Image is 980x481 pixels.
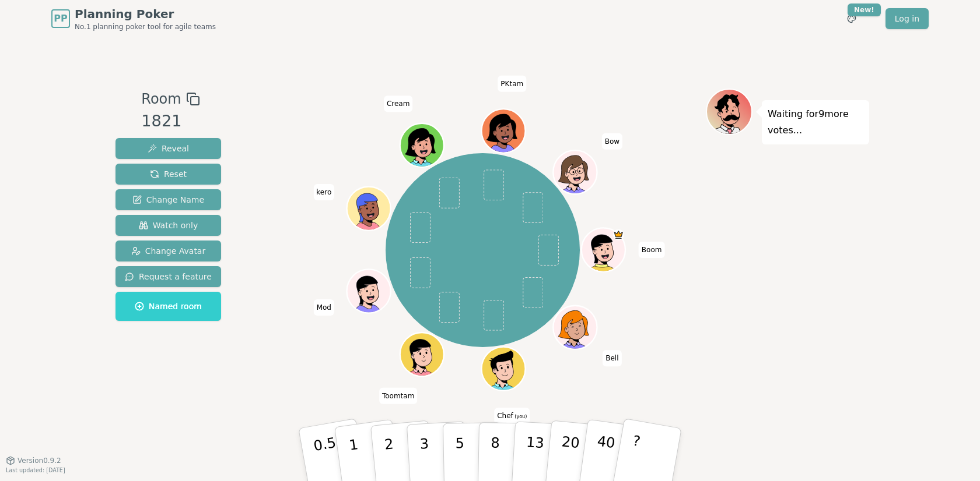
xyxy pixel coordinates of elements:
[135,300,202,312] span: Named room
[116,215,221,236] button: Watch only
[150,168,187,180] span: Reset
[6,456,61,465] button: Version0.9.2
[116,138,221,159] button: Reveal
[494,408,530,424] span: Click to change your name
[379,388,417,404] span: Click to change your name
[639,242,665,258] span: Click to change your name
[116,292,221,321] button: Named room
[384,96,412,112] span: Click to change your name
[116,240,221,261] button: Change Avatar
[498,76,526,92] span: Click to change your name
[17,456,61,465] span: Version 0.9.2
[125,271,212,282] span: Request a feature
[513,414,527,419] span: (you)
[131,245,206,257] span: Change Avatar
[885,8,929,29] a: Log in
[54,12,67,26] span: PP
[768,106,863,139] p: Waiting for 9 more votes...
[132,194,204,206] span: Change Name
[313,184,334,200] span: Click to change your name
[848,3,881,16] div: New!
[602,133,622,150] span: Click to change your name
[314,299,334,316] span: Click to change your name
[141,89,181,109] span: Room
[841,8,862,29] button: New!
[139,220,198,231] span: Watch only
[116,189,221,210] button: Change Name
[116,164,221,185] button: Reset
[148,143,189,154] span: Reveal
[603,350,621,366] span: Click to change your name
[141,109,199,133] div: 1821
[116,266,221,287] button: Request a feature
[613,229,624,240] span: Boom is the host
[75,6,216,22] span: Planning Poker
[6,467,65,473] span: Last updated: [DATE]
[75,22,216,31] span: No.1 planning poker tool for agile teams
[51,6,216,31] a: PPPlanning PokerNo.1 planning poker tool for agile teams
[483,348,524,390] button: Click to change your avatar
